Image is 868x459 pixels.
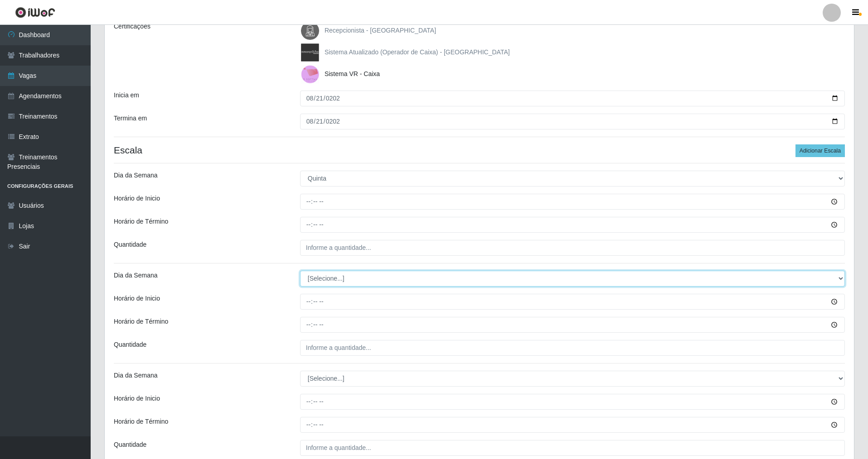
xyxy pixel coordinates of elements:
h4: Escala [114,144,845,156]
label: Horário de Término [114,217,168,226]
label: Quantidade [114,340,146,349]
label: Dia da Semana [114,171,158,180]
label: Quantidade [114,240,146,249]
span: Sistema VR - Caixa [325,70,380,77]
img: Recepcionista - Nova República [301,22,323,40]
input: 00:00 [300,217,845,233]
label: Horário de Término [114,417,168,426]
label: Dia da Semana [114,371,158,380]
input: 00:00 [300,417,845,433]
label: Horário de Inicio [114,394,160,403]
label: Horário de Término [114,317,168,326]
label: Horário de Inicio [114,294,160,303]
input: 00/00/0000 [300,91,845,106]
input: 00:00 [300,194,845,210]
label: Termina em [114,114,147,123]
span: Recepcionista - [GEOGRAPHIC_DATA] [325,27,436,34]
button: Adicionar Escala [795,144,845,157]
label: Quantidade [114,440,146,449]
input: Informe a quantidade... [300,240,845,256]
span: Sistema Atualizado (Operador de Caixa) - [GEOGRAPHIC_DATA] [325,48,510,56]
input: 00:00 [300,294,845,310]
input: Informe a quantidade... [300,340,845,356]
img: CoreUI Logo [15,7,55,18]
label: Inicia em [114,91,139,100]
input: 00:00 [300,394,845,410]
input: 00/00/0000 [300,114,845,129]
img: Sistema VR - Caixa [301,65,323,83]
label: Dia da Semana [114,271,158,280]
input: 00:00 [300,317,845,333]
label: Horário de Inicio [114,194,160,203]
img: Sistema Atualizado (Operador de Caixa) - Nova Republica [301,43,323,62]
label: Certificações [114,22,150,31]
input: Informe a quantidade... [300,440,845,456]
